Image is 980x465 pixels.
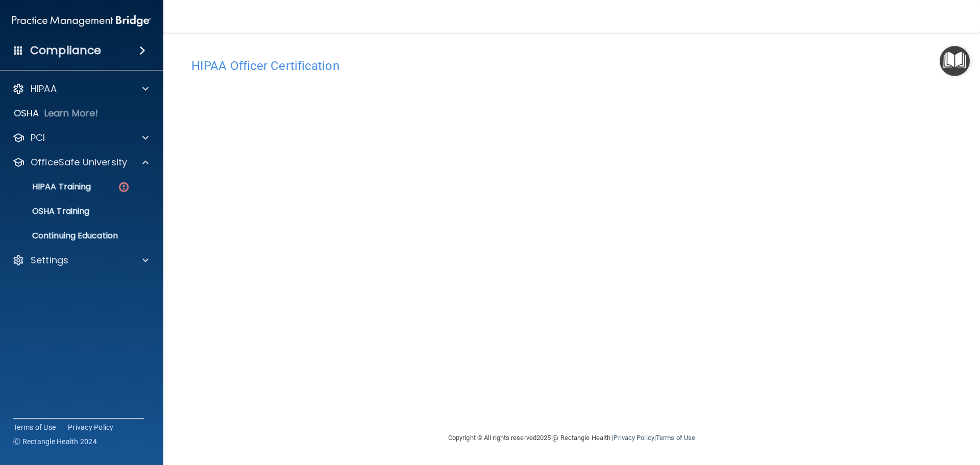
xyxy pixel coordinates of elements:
iframe: hipaa-training [191,78,952,410]
p: HIPAA [31,83,57,95]
p: OSHA [14,107,39,119]
p: Learn More! [44,107,99,119]
img: PMB logo [12,11,151,31]
p: Settings [31,254,68,266]
a: PCI [12,132,149,144]
p: HIPAA Training [7,182,91,192]
p: OfficeSafe University [31,156,127,168]
div: Copyright © All rights reserved 2025 @ Rectangle Health | | [385,422,758,454]
button: Open Resource Center [940,46,970,76]
a: Privacy Policy [614,434,654,442]
a: Terms of Use [656,434,695,442]
h4: HIPAA Officer Certification [191,59,952,72]
p: PCI [31,132,45,144]
span: Ⓒ Rectangle Health 2024 [13,436,97,447]
h4: Compliance [30,43,101,58]
a: Settings [12,254,149,266]
a: HIPAA [12,83,149,95]
p: Continuing Education [7,231,146,241]
a: Terms of Use [13,422,56,432]
p: OSHA Training [7,206,89,216]
img: danger-circle.6113f641.png [117,181,130,193]
a: Privacy Policy [68,422,114,432]
a: OfficeSafe University [12,156,149,168]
